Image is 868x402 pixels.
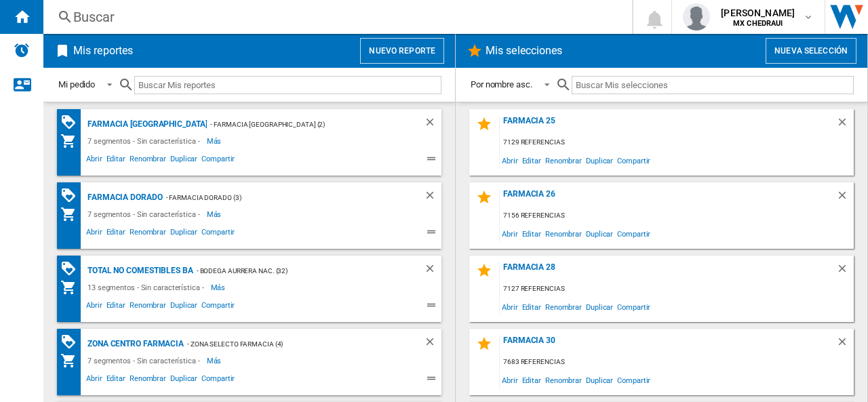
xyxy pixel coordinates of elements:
[500,336,836,354] div: farmacia 30
[14,42,30,58] img: alerts-logo.svg
[543,151,584,169] span: Renombrar
[836,262,854,281] div: Borrar
[104,226,127,242] span: Editar
[500,298,520,316] span: Abrir
[836,336,854,354] div: Borrar
[500,134,854,151] div: 7129 referencias
[500,116,836,134] div: Farmacia 25
[168,299,199,315] span: Duplicar
[520,371,543,389] span: Editar
[134,76,441,94] input: Buscar Mis reportes
[60,353,84,369] div: Mi colección
[500,224,520,243] span: Abrir
[193,262,397,279] div: - Bodega Aurrera Nac. (32)
[84,353,207,369] div: 7 segmentos - Sin característica -
[60,114,84,131] div: Matriz de PROMOCIONES
[60,133,84,149] div: Mi colección
[84,133,207,149] div: 7 segmentos - Sin característica -
[199,226,237,242] span: Compartir
[60,187,84,204] div: Matriz de PROMOCIONES
[127,226,168,242] span: Renombrar
[500,281,854,298] div: 7127 referencias
[471,79,532,89] div: Por nombre asc.
[207,206,224,222] span: Más
[500,189,836,207] div: Farmacia 26
[207,133,224,149] span: Más
[127,299,168,315] span: Renombrar
[84,262,193,279] div: Total No comestibles BA
[84,299,104,315] span: Abrir
[584,371,615,389] span: Duplicar
[84,189,163,206] div: Farmacia Dorado
[207,116,397,133] div: - Farmacia [GEOGRAPHIC_DATA] (2)
[60,260,84,277] div: Matriz de PROMOCIONES
[520,224,543,243] span: Editar
[184,336,397,353] div: - zona selecto farmacia (4)
[58,79,95,89] div: Mi pedido
[127,372,168,388] span: Renombrar
[500,354,854,371] div: 7683 referencias
[73,7,597,26] div: Buscar
[163,189,397,206] div: - Farmacia Dorado (3)
[520,151,543,169] span: Editar
[71,38,136,64] h2: Mis reportes
[84,116,207,133] div: Farmacia [GEOGRAPHIC_DATA]
[615,371,652,389] span: Compartir
[60,279,84,296] div: Mi colección
[615,151,652,169] span: Compartir
[199,299,237,315] span: Compartir
[424,336,441,353] div: Borrar
[207,353,224,369] span: Más
[168,153,199,169] span: Duplicar
[84,153,104,169] span: Abrir
[424,189,441,206] div: Borrar
[543,371,584,389] span: Renombrar
[615,298,652,316] span: Compartir
[424,116,441,133] div: Borrar
[500,371,520,389] span: Abrir
[683,3,710,31] img: profile.jpg
[766,38,856,64] button: Nueva selección
[104,153,127,169] span: Editar
[104,372,127,388] span: Editar
[199,372,237,388] span: Compartir
[584,151,615,169] span: Duplicar
[84,206,207,222] div: 7 segmentos - Sin característica -
[360,38,444,64] button: Nuevo reporte
[500,207,854,224] div: 7156 referencias
[615,224,652,243] span: Compartir
[211,279,228,296] span: Más
[84,336,184,353] div: zona centro farmacia
[168,226,199,242] span: Duplicar
[500,262,836,281] div: Farmacia 28
[127,153,168,169] span: Renombrar
[84,372,104,388] span: Abrir
[84,279,211,296] div: 13 segmentos - Sin característica -
[836,189,854,207] div: Borrar
[836,116,854,134] div: Borrar
[572,76,854,94] input: Buscar Mis selecciones
[424,262,441,279] div: Borrar
[721,6,795,20] span: [PERSON_NAME]
[543,298,584,316] span: Renombrar
[733,19,783,28] b: MX CHEDRAUI
[500,151,520,169] span: Abrir
[483,38,566,64] h2: Mis selecciones
[584,298,615,316] span: Duplicar
[543,224,584,243] span: Renombrar
[168,372,199,388] span: Duplicar
[199,153,237,169] span: Compartir
[584,224,615,243] span: Duplicar
[104,299,127,315] span: Editar
[84,226,104,242] span: Abrir
[60,334,84,350] div: Matriz de PROMOCIONES
[60,206,84,222] div: Mi colección
[520,298,543,316] span: Editar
